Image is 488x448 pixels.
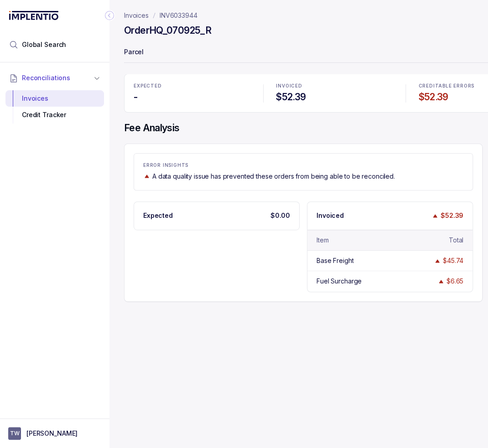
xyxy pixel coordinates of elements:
p: INVOICED [276,83,393,89]
img: trend image [431,212,439,219]
img: trend image [437,278,445,285]
div: $45.74 [443,256,463,265]
p: $52.39 [441,211,463,220]
button: User initials[PERSON_NAME] [8,427,101,440]
div: Base Freight [317,256,353,265]
h4: Order HQ_070925_R [124,24,211,37]
a: INV6033944 [160,11,197,20]
h4: - [134,91,250,103]
div: $6.65 [446,277,463,286]
span: Global Search [22,40,66,49]
p: [PERSON_NAME] [26,429,78,438]
div: Item [317,236,328,245]
p: ERROR INSIGHTS [143,163,463,168]
span: User initials [8,427,21,440]
nav: breadcrumb [124,11,197,20]
button: Reconciliations [5,68,104,88]
div: Reconciliations [5,88,104,125]
div: Fuel Surcharge [317,277,362,286]
p: A data quality issue has prevented these orders from being able to be reconciled. [152,172,395,181]
a: Invoices [124,11,149,20]
div: Invoices [13,90,97,107]
p: Invoiced [317,211,344,220]
span: Reconciliations [22,73,70,82]
h4: $52.39 [276,91,393,103]
img: trend image [143,173,151,180]
div: Total [449,236,463,245]
p: $0.00 [270,211,290,220]
p: Expected [143,211,173,220]
div: Collapse Icon [104,10,115,21]
p: EXPECTED [134,83,250,89]
div: Credit Tracker [13,107,97,123]
img: trend image [434,257,441,264]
